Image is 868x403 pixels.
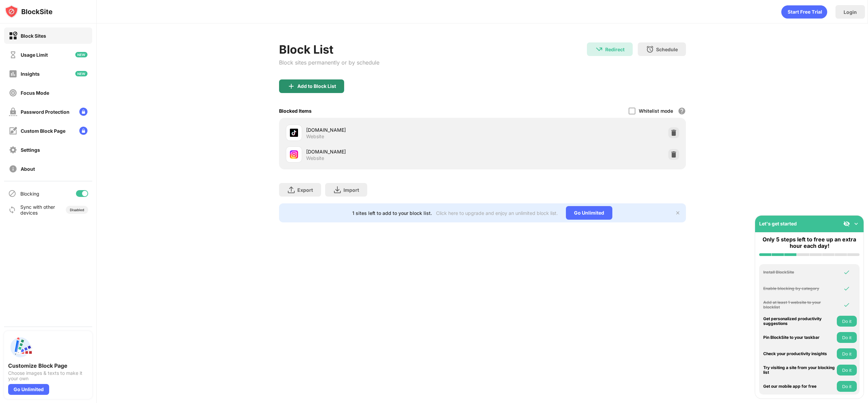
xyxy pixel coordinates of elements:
div: Add at least 1 website to your blocklist [763,300,835,310]
div: Install BlockSite [763,270,835,275]
img: new-icon.svg [75,52,87,57]
div: Enable blocking by category [763,286,835,291]
img: customize-block-page-off.svg [9,127,17,135]
img: sync-icon.svg [8,206,16,214]
div: Try visiting a site from your blocking list [763,365,835,375]
div: Insights [21,71,40,77]
img: settings-off.svg [9,146,17,154]
button: Do it [837,365,857,375]
img: new-icon.svg [75,71,87,76]
div: Focus Mode [21,90,49,96]
div: Login [844,9,857,15]
img: insights-off.svg [9,70,17,78]
div: animation [781,5,827,19]
div: Website [306,133,324,140]
div: Add to Block List [297,84,336,89]
img: block-on.svg [9,32,17,40]
img: focus-off.svg [9,89,17,97]
div: [DOMAIN_NAME] [306,126,482,133]
div: Password Protection [21,109,70,115]
img: favicons [290,150,298,159]
div: Redirect [605,47,625,52]
div: Website [306,155,324,161]
img: blocking-icon.svg [8,189,16,198]
div: Choose images & texts to make it your own [8,370,88,381]
div: Custom Block Page [21,128,65,134]
div: About [21,166,35,172]
img: lock-menu.svg [79,127,87,135]
img: omni-check.svg [843,269,850,276]
div: Check your productivity insights [763,351,835,356]
img: about-off.svg [9,165,17,173]
button: Do it [837,348,857,359]
div: Let's get started [759,221,797,226]
div: Get our mobile app for free [763,384,835,389]
div: Sync with other devices [20,204,55,216]
div: Block Sites [21,33,46,39]
img: omni-setup-toggle.svg [853,220,860,227]
button: Do it [837,316,857,327]
img: logo-blocksite.svg [5,5,53,18]
img: push-custom-page.svg [8,335,33,360]
div: Blocking [20,191,39,197]
div: Only 5 steps left to free up an extra hour each day! [759,236,860,249]
div: Go Unlimited [566,206,612,220]
div: Settings [21,147,40,153]
div: Click here to upgrade and enjoy an unlimited block list. [436,210,558,216]
button: Do it [837,381,857,392]
button: Do it [837,332,857,343]
div: Usage Limit [21,52,48,58]
div: Get personalized productivity suggestions [763,316,835,326]
div: Schedule [656,47,678,52]
div: Blocked Items [279,108,312,114]
img: password-protection-off.svg [9,108,17,116]
div: Go Unlimited [8,384,49,395]
img: omni-check.svg [843,285,850,292]
div: Block sites permanently or by schedule [279,59,379,66]
img: favicons [290,129,298,137]
img: time-usage-off.svg [9,51,17,59]
div: 1 sites left to add to your block list. [352,210,432,216]
div: Block List [279,42,379,56]
img: x-button.svg [675,210,680,216]
div: Whitelist mode [639,108,673,114]
div: Import [343,187,359,193]
img: omni-check.svg [843,301,850,308]
img: eye-not-visible.svg [843,220,850,227]
div: Export [297,187,313,193]
div: Customize Block Page [8,362,88,369]
div: Pin BlockSite to your taskbar [763,335,835,340]
div: [DOMAIN_NAME] [306,148,482,155]
img: lock-menu.svg [79,108,87,116]
div: Disabled [70,208,84,212]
